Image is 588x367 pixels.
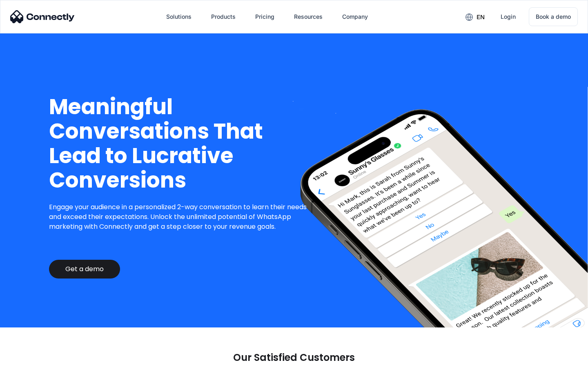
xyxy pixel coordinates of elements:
img: Connectly Logo [10,10,75,23]
div: Login [501,11,516,22]
aside: Language selected: English [8,353,49,364]
p: Our Satisfied Customers [233,352,355,363]
div: Resources [294,11,323,22]
a: Login [494,7,522,27]
p: Engage your audience in a personalized 2-way conversation to learn their needs and exceed their e... [49,202,313,232]
div: Products [211,11,236,22]
ul: Language list [16,353,49,364]
div: Get a demo [65,265,104,273]
a: Get a demo [49,260,120,279]
div: Solutions [166,11,192,22]
div: Company [342,11,368,22]
h1: Meaningful Conversations That Lead to Lucrative Conversions [49,95,313,192]
a: Pricing [249,7,281,27]
div: en [477,11,485,23]
div: Pricing [255,11,274,22]
a: Book a demo [529,7,578,26]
